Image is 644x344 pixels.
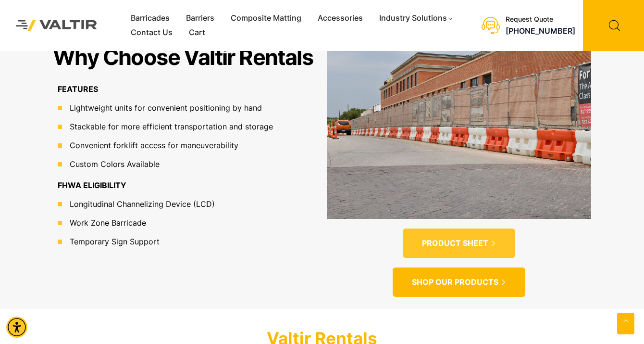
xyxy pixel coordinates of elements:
[67,102,262,114] span: Lightweight units for convenient positioning by hand
[67,198,215,210] span: Longitudinal Channelizing Device (LCD)
[123,25,181,40] a: Contact Us
[506,26,575,36] a: call (888) 496-3625
[178,11,223,25] a: Barriers
[422,238,488,248] span: PRODUCT SHEET
[67,121,273,132] span: Stackable for more efficient transportation and storage
[310,11,371,25] a: Accessories
[223,11,310,25] a: Composite Matting
[67,140,238,151] span: Convenient forklift access for maneuverability
[53,45,313,69] h2: Why Choose Valtir Rentals
[67,236,160,247] span: Temporary Sign Support
[412,277,498,287] span: SHOP OUR PRODUCTS
[181,25,213,40] a: Cart
[617,313,634,334] a: Open this option
[403,229,515,258] a: PRODUCT SHEET
[7,12,106,39] img: Valtir Rentals
[506,15,575,24] div: Request Quote
[327,45,591,219] img: PRODUCT SHEET
[123,11,178,25] a: Barricades
[371,11,462,25] a: Industry Solutions
[67,217,146,229] span: Work Zone Barricade
[67,158,160,170] span: Custom Colors Available
[6,317,27,338] div: Accessibility Menu
[58,180,126,190] b: FHWA ELIGIBILITY
[58,84,98,94] b: FEATURES
[393,268,525,297] a: SHOP OUR PRODUCTS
